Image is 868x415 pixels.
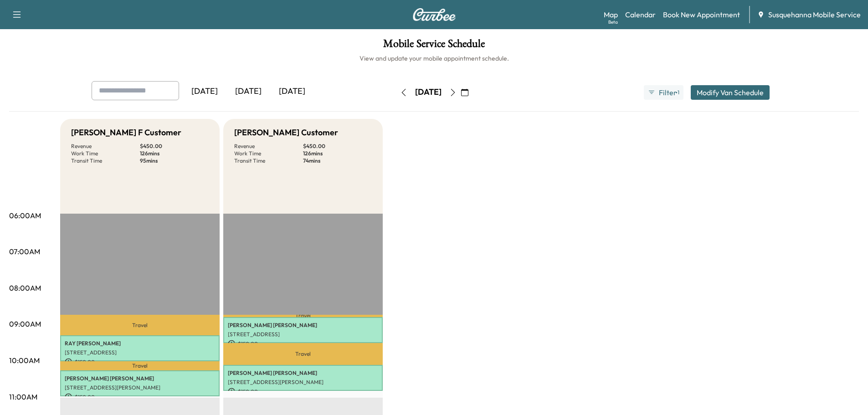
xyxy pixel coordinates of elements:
[659,87,675,98] span: Filter
[71,143,140,150] p: Revenue
[60,315,220,336] p: Travel
[140,150,209,157] p: 126 mins
[608,19,618,26] div: Beta
[234,150,303,157] p: Work Time
[415,87,442,98] div: [DATE]
[675,90,677,95] span: ●
[691,85,770,100] button: Modify Van Schedule
[228,340,378,348] p: $ 150.00
[234,157,303,164] p: Transit Time
[9,355,40,366] p: 10:00AM
[9,54,859,63] h6: View and update your mobile appointment schedule.
[65,349,215,356] p: [STREET_ADDRESS]
[663,9,740,20] a: Book New Appointment
[226,81,270,102] div: [DATE]
[644,85,683,100] button: Filter●1
[9,38,859,54] h1: Mobile Service Schedule
[9,282,41,293] p: 08:00AM
[223,343,383,365] p: Travel
[234,126,338,139] h5: [PERSON_NAME] Customer
[9,318,41,329] p: 09:00AM
[303,143,372,150] p: $ 450.00
[65,393,215,401] p: $ 150.00
[412,8,456,21] img: Curbee Logo
[9,210,41,221] p: 06:00AM
[183,81,226,102] div: [DATE]
[140,157,209,164] p: 95 mins
[768,9,861,20] span: Susquehanna Mobile Service
[71,150,140,157] p: Work Time
[228,369,378,377] p: [PERSON_NAME] [PERSON_NAME]
[234,143,303,150] p: Revenue
[9,391,37,402] p: 11:00AM
[140,143,209,150] p: $ 450.00
[71,126,181,139] h5: [PERSON_NAME] F Customer
[60,361,220,370] p: Travel
[303,157,372,164] p: 74 mins
[228,388,378,396] p: $ 150.00
[65,340,215,347] p: RAY [PERSON_NAME]
[71,157,140,164] p: Transit Time
[65,375,215,382] p: [PERSON_NAME] [PERSON_NAME]
[303,150,372,157] p: 126 mins
[228,322,378,329] p: [PERSON_NAME] [PERSON_NAME]
[625,9,656,20] a: Calendar
[228,379,378,386] p: [STREET_ADDRESS][PERSON_NAME]
[9,246,40,257] p: 07:00AM
[65,384,215,391] p: [STREET_ADDRESS][PERSON_NAME]
[228,331,378,338] p: [STREET_ADDRESS]
[223,315,383,317] p: Travel
[678,89,679,96] span: 1
[604,9,618,20] a: MapBeta
[65,358,215,366] p: $ 150.00
[270,81,314,102] div: [DATE]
